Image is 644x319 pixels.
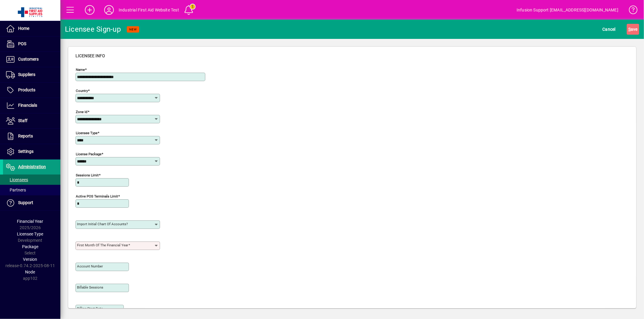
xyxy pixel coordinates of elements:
mat-label: Account number [77,264,103,268]
a: Partners [3,185,60,195]
mat-label: Zone Id [76,110,88,114]
mat-label: Billable sessions [77,285,103,289]
mat-label: Country [76,89,88,93]
span: Package [22,244,38,249]
mat-label: Billing start date [77,306,103,311]
a: Licensees [3,175,60,185]
span: POS [18,41,26,46]
span: Home [18,26,29,31]
button: Save [627,24,639,35]
span: Licensee Type [17,232,43,236]
a: Customers [3,52,60,67]
mat-label: Sessions Limit [76,173,99,177]
a: Products [3,83,60,98]
span: Financials [18,103,37,108]
a: Support [3,195,60,210]
a: Financials [3,98,60,113]
span: Reports [18,134,33,138]
a: Settings [3,144,60,159]
mat-label: Active POS Terminals Limit [76,194,118,198]
mat-label: Licensee Type [76,131,98,135]
span: Version [23,257,37,262]
a: Home [3,21,60,36]
button: Profile [99,5,119,15]
span: ave [628,24,638,34]
span: S [628,27,631,32]
a: POS [3,36,60,52]
span: Partners [6,188,26,192]
mat-label: First month of the financial year [77,243,128,247]
span: Administration [18,164,46,169]
a: Reports [3,129,60,144]
a: Knowledge Base [624,1,636,21]
span: Products [18,87,35,92]
a: Suppliers [3,67,60,82]
mat-label: Name [76,68,85,72]
div: Licensee Sign-up [65,24,121,34]
span: Staff [18,118,27,123]
span: Customers [18,57,39,62]
span: Suppliers [18,72,35,77]
mat-label: License Package [76,152,101,156]
mat-label: Import initial Chart of Accounts? [77,222,128,226]
button: Cancel [601,24,617,35]
span: Licensee Info [75,53,105,58]
span: Licensees [6,177,28,182]
div: Industrial First Aid Website Test [119,5,179,15]
span: NEW [129,27,137,31]
div: Infusion Support [EMAIL_ADDRESS][DOMAIN_NAME] [517,5,618,15]
a: Staff [3,113,60,128]
span: Financial Year [17,219,43,224]
span: Settings [18,149,34,154]
span: Node [25,270,35,274]
button: Add [80,5,99,15]
span: Cancel [603,24,616,34]
span: Support [18,200,33,205]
